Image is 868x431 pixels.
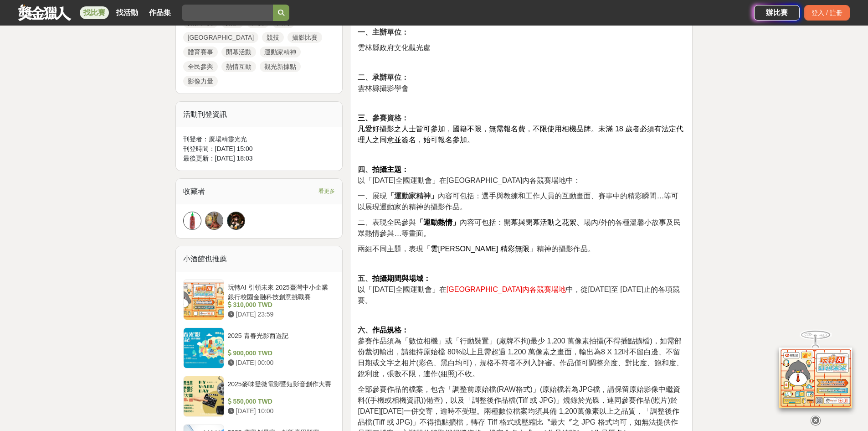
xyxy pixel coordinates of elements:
div: [DATE] 23:59 [228,310,332,319]
strong: 六、 [358,326,372,334]
span: 幕與閉幕活動之花絮、 [511,218,584,226]
a: 攝影比賽 [288,32,322,43]
strong: 三、 [358,114,372,122]
a: 影像力量 [183,76,218,87]
strong: 「運動熱情」 [416,218,460,226]
span: 一、展現 內容可包括：選手與教練和工作人員的互動畫面、賽事中的精彩瞬間…等可以展現運動家的精神的攝影作品。 [358,192,678,211]
span: 」精神的攝影作品。 [529,245,595,253]
img: d2146d9a-e6f6-4337-9592-8cefde37ba6b.png [779,343,852,404]
div: 550,000 TWD [228,397,332,406]
div: 900,000 TWD [228,348,332,358]
strong: 一、主辦單位： [358,28,409,36]
div: 2025 青春光影西遊記 [228,331,332,348]
a: [GEOGRAPHIC_DATA] [183,32,259,43]
span: [DATE]全國運動會」在 [372,286,446,293]
a: 玩轉AI 引領未來 2025臺灣中小企業銀行校園金融科技創意挑戰賽 310,000 TWD [DATE] 23:59 [183,279,335,320]
strong: 二、承辦單位： [358,73,409,81]
strong: 作品規格： [372,326,409,334]
div: 最後更新： [DATE] 18:03 [183,154,335,163]
span: 場內/外的各種溫馨小故事及民眾熱情參與…等畫面。 [358,218,680,237]
strong: 拍攝期間與場域： [372,275,431,282]
div: [DATE] 10:00 [228,406,332,416]
a: 作品集 [145,6,175,19]
a: 競技 [262,32,284,43]
span: 中，從[DATE]至 [DATE]止的各項競賽。 [358,286,679,304]
strong: 五、 [358,275,372,282]
div: 刊登時間： [DATE] 15:00 [183,144,335,154]
strong: 四、 [358,166,372,173]
img: Avatar [227,212,245,229]
a: 全民參與 [183,61,218,72]
a: Avatar [183,212,201,230]
a: 開幕活動 [221,47,256,57]
span: 兩組不同主題，表現「 [358,245,431,253]
div: 登入 / 註冊 [804,5,850,21]
span: 二 [358,218,365,226]
span: [GEOGRAPHIC_DATA]內各競賽場地 [447,286,566,293]
span: 雲林縣政府文化觀光處 [358,44,431,52]
a: 2025麥味登微電影暨短影音創作大賽 550,000 TWD [DATE] 10:00 [183,376,335,417]
a: Avatar [227,212,245,230]
a: 體育賽事 [183,47,218,57]
div: 310,000 TWD [228,300,332,310]
span: 雲[PERSON_NAME] 精彩無限 [431,245,529,253]
strong: 參賽資格： [372,114,409,122]
span: 內容可包括：開 [460,218,511,226]
span: 看更多 [318,186,335,196]
span: 參賽作品須為「數位相機」或「行動裝置」(廠牌不拘)最少 1,200 萬像素拍攝(不得插點擴檔)，如需部份裁切輸出，請維持原始檔 80%以上且需超過 1,200 萬像素之畫面，輸出為8 X 12吋... [358,337,683,378]
a: 2025 青春光影西遊記 900,000 TWD [DATE] 00:00 [183,327,335,369]
div: 刊登者： 廣場精靈光光 [183,135,335,144]
div: 活動刊登資訊 [176,102,343,127]
a: 辦比賽 [754,5,800,21]
span: 以「 [358,286,372,293]
span: 雲林縣攝影學會 [358,84,409,92]
div: 2025麥味登微電影暨短影音創作大賽 [228,379,332,397]
a: 運動家精神 [260,47,301,57]
span: 凡愛好攝影之人士皆可參加，國籍不限，無需報名費，不限使用相機品牌。未滿 18 歲者必須有法定代理人之同意並簽名，始可報名參加。 [358,125,683,144]
a: 熱情互動 [221,61,256,72]
a: 觀光新據點 [260,61,301,72]
span: 以「[DATE]全國運動會」在[GEOGRAPHIC_DATA]內各競賽場地中： [358,177,580,184]
img: Avatar [184,212,201,229]
a: 找比賽 [80,6,109,19]
strong: 拍攝主題： [372,166,409,173]
a: Avatar [205,212,223,230]
a: 找活動 [113,6,142,19]
div: 小酒館也推薦 [176,246,343,272]
span: 、表現全民參與 [365,218,416,226]
span: 收藏者 [183,187,205,195]
div: 玩轉AI 引領未來 2025臺灣中小企業銀行校園金融科技創意挑戰賽 [228,283,332,300]
strong: 「運動家精神」 [387,192,438,200]
img: Avatar [205,212,223,229]
div: [DATE] 00:00 [228,358,332,368]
